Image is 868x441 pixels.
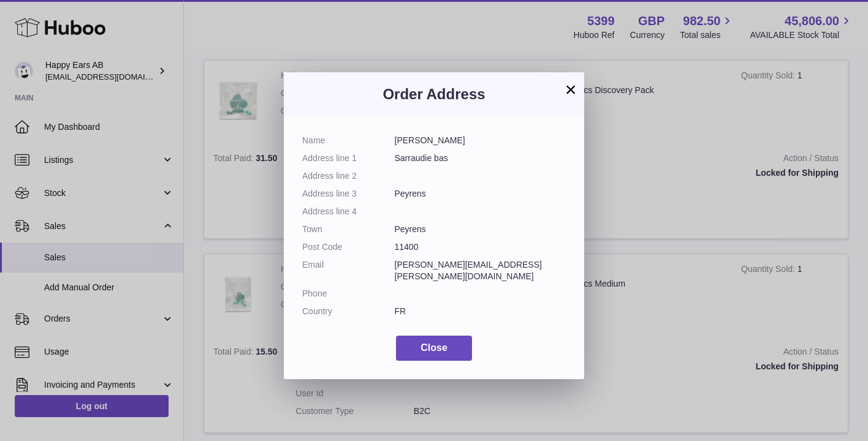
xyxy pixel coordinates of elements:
dd: FR [395,306,566,317]
button: × [563,82,578,97]
dt: Phone [302,288,395,300]
span: Close [421,342,447,353]
dt: Email [302,259,395,282]
dt: Address line 1 [302,153,395,164]
dt: Name [302,135,395,146]
dt: Country [302,306,395,317]
dd: Peyrens [395,188,566,200]
button: Close [396,336,472,361]
dt: Address line 4 [302,206,395,217]
dt: Town [302,224,395,235]
h3: Order Address [302,85,566,104]
dd: 11400 [395,241,566,253]
dt: Address line 3 [302,188,395,200]
dd: Peyrens [395,224,566,235]
dt: Address line 2 [302,170,395,182]
dd: [PERSON_NAME] [395,135,566,146]
dt: Post Code [302,241,395,253]
dd: Sarraudie bas [395,153,566,164]
dd: [PERSON_NAME][EMAIL_ADDRESS][PERSON_NAME][DOMAIN_NAME] [395,259,566,282]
